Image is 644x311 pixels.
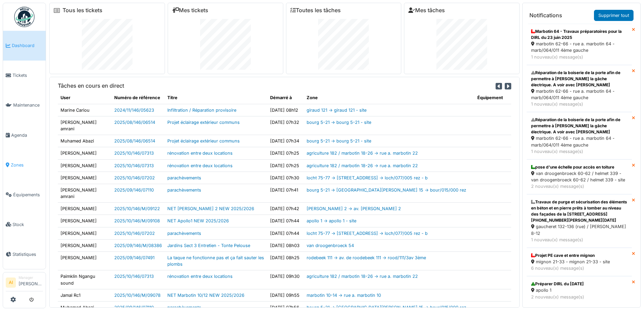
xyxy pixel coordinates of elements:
a: Réparation de la boiserie de la porte afin de permettre à [PERSON_NAME] la gâche électrique. A vo... [527,65,632,112]
a: agriculture 182 / marbotin 18-26 -> rue a. marbotin 22 [307,274,418,279]
span: Équipements [13,192,43,198]
span: translation missing: fr.shared.user [61,95,70,100]
a: Tous les tickets [63,7,102,14]
a: Travaux de purge et sécurisation des éléments en béton et en pierre prêts à tomber au niveau des ... [527,194,632,248]
span: Tickets [13,72,43,79]
div: Préparer DIRL du [DATE] [531,281,627,287]
span: Zones [11,162,43,168]
td: [DATE] 07h34 [267,135,304,147]
a: rénovation entre deux locations [167,274,233,279]
a: apollo 1 -> apollo 1 - site [307,218,356,223]
td: [DATE] 07h44 [267,227,304,239]
a: 2025/08/146/06514 [114,138,155,143]
div: Projet PE cave et entre mignon [531,252,627,259]
td: Paimklin Ngangu sound [58,270,112,289]
a: 2024/11/146/05623 [114,108,154,113]
a: 2025/10/146/M/09122 [114,206,160,211]
a: Mes tickets [172,7,208,14]
a: [PERSON_NAME] 2 -> av. [PERSON_NAME] 2 [307,206,401,211]
th: Équipement [475,92,511,104]
a: bourg 5-21 -> [GEOGRAPHIC_DATA][PERSON_NAME] 15 -> bour/015/000 rez [307,187,466,193]
a: van droogenbroeck 54 [307,243,354,248]
a: bourg 5-21 -> bourg 5-21 - site [307,120,371,125]
td: [PERSON_NAME] [58,252,112,270]
a: Réparation de la boiserie de la porte afin de permettre à [PERSON_NAME] la gâche électrique. A vo... [527,112,632,159]
a: parachèvements [167,175,201,180]
div: Réparation de la boiserie de la porte afin de permettre à [PERSON_NAME] la gâche électrique. A vo... [531,117,627,135]
a: Agenda [3,120,46,150]
div: marbotin 62-66 - rue a. marbotin 64 - marb/064/011 4ème gauche [531,135,627,148]
a: 2025/10/146/07202 [114,175,155,180]
td: [PERSON_NAME] [58,215,112,227]
td: [DATE] 07h32 [267,116,304,135]
td: Marine Cariou [58,104,112,116]
a: Dashboard [3,31,46,61]
td: [PERSON_NAME] amrani [58,184,112,202]
td: [DATE] 07h44 [267,215,304,227]
a: rénovation entre deux locations [167,163,233,168]
a: Projet PE cave et entre mignon mignon 21-33 - mignon 21-33 - site 6 nouveau(x) message(s) [527,248,632,276]
a: 2025/10/146/07202 [114,231,155,236]
a: Projet éclairage extérieur communs [167,138,240,143]
div: Réparation de la boiserie de la porte afin de permettre à [PERSON_NAME] la gâche électrique. A vo... [531,70,627,88]
div: marbotin 62-66 - rue a. marbotin 64 - marb/064/011 4ème gauche [531,41,627,53]
a: 2025/10/146/07313 [114,274,154,279]
div: 2 nouveau(x) message(s) [531,294,627,300]
a: 2025/09/146/M/08386 [114,243,162,248]
a: 2025/10/146/M/09078 [114,293,161,298]
div: Travaux de purge et sécurisation des éléments en béton et en pierre prêts à tomber au niveau des ... [531,199,627,223]
a: Mes tâches [408,7,445,14]
h6: Tâches en cours en direct [58,83,124,89]
td: [DATE] 07h41 [267,184,304,202]
td: [PERSON_NAME] [58,203,112,215]
span: Statistiques [13,251,43,258]
div: van droogenbroeck 60-62 / helmet 339 - van droogenbroeck 60-62 / helmet 339 - site [531,170,627,183]
a: pose d'une échelle pour accès en toiture van droogenbroeck 60-62 / helmet 339 - van droogenbroeck... [527,159,632,195]
a: 2025/10/146/07313 [114,151,154,156]
a: Tickets [3,61,46,90]
th: Démarré à [267,92,304,104]
a: 2025/09/146/07491 [114,255,154,260]
a: NET Apollo1 NEW 2025/2026 [167,218,229,223]
a: locht 75-77 -> [STREET_ADDRESS] -> loch/077/005 rez - b [307,231,428,236]
a: Supprimer tout [594,10,634,21]
td: [DATE] 07h25 [267,159,304,172]
a: agriculture 182 / marbotin 18-26 -> rue a. marbotin 22 [307,151,418,156]
div: Manager [19,275,43,280]
td: [PERSON_NAME] [58,239,112,251]
td: Muhamed Abazi [58,135,112,147]
a: NET Marbotin 10/12 NEW 2025/2026 [167,293,244,298]
td: Jamal Rc1 [58,289,112,301]
li: [PERSON_NAME] [19,275,43,290]
td: [DATE] 08h03 [267,239,304,251]
td: [DATE] 07h42 [267,203,304,215]
a: parachèvements [167,231,201,236]
a: parachèvements [167,187,201,193]
a: Équipements [3,180,46,209]
div: 6 nouveau(x) message(s) [531,265,627,271]
a: AI Manager[PERSON_NAME] [6,275,43,291]
div: pose d'une échelle pour accès en toiture [531,164,627,170]
div: apollo 1 [531,287,627,293]
div: 1 nouveau(x) message(s) [531,148,627,155]
a: 2025/08/146/06514 [114,120,155,125]
div: Marbotin 64 - Travaux préparatoires pour la DIRL du 23 juin 2025 [531,28,627,41]
a: Préparer DIRL du [DATE] apollo 1 2 nouveau(x) message(s) [527,276,632,305]
td: [PERSON_NAME] [58,172,112,184]
div: mignon 21-33 - mignon 21-33 - site [531,259,627,265]
a: 2025/09/146/07110 [114,187,154,193]
div: gaucheret 132-136 (rue) / [PERSON_NAME] 8-12 [531,223,627,236]
div: 1 nouveau(x) message(s) [531,237,627,243]
a: Infiltration / Réparation provisoire [167,108,236,113]
td: [DATE] 08h25 [267,252,304,270]
a: rénovation entre deux locations [167,151,233,156]
a: rodebeek 111 -> av. de roodebeek 111 -> rood/111/3av 3ème [307,255,426,260]
td: [DATE] 09h55 [267,289,304,301]
th: Numéro de référence [112,92,165,104]
span: Agenda [11,132,43,138]
a: 2025/09/146/07110 [114,305,154,310]
a: Toutes les tâches [290,7,341,14]
a: 2025/10/146/M/09108 [114,218,160,223]
a: 2025/10/146/07313 [114,163,154,168]
a: Stock [3,209,46,239]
